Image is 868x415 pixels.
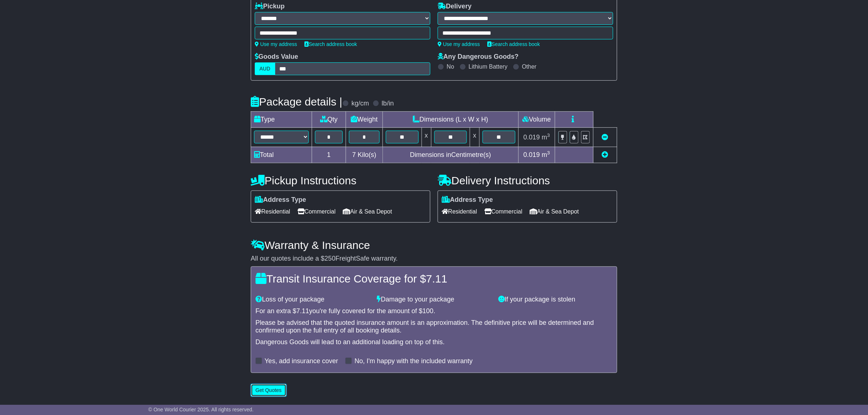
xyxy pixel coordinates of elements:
span: Commercial [484,206,522,217]
a: Add new item [602,151,608,158]
td: Dimensions in Centimetre(s) [383,147,518,163]
div: For an extra $ you're fully covered for the amount of $ . [256,307,612,315]
label: Other [522,63,537,70]
div: Damage to your package [373,296,495,304]
a: Use my address [438,41,480,47]
td: x [422,128,431,147]
label: Pickup [255,3,285,11]
a: Search address book [304,41,357,47]
span: 0.019 [523,134,540,141]
td: Weight [346,112,383,128]
label: Yes, add insurance cover [265,357,338,365]
span: m [542,151,550,158]
span: 250 [324,255,335,262]
label: Address Type [255,196,306,204]
div: Loss of your package [252,296,373,304]
label: Goods Value [255,53,298,61]
label: Lithium Battery [469,63,508,70]
label: No [447,63,454,70]
div: All our quotes include a $ FreightSafe warranty. [251,255,617,263]
h4: Package details | [251,96,342,108]
label: Delivery [438,3,472,11]
td: Kilo(s) [346,147,383,163]
td: Qty [312,112,346,128]
span: Residential [255,206,290,217]
div: Please be advised that the quoted insurance amount is an approximation. The definitive price will... [256,319,612,335]
span: 100 [423,307,434,315]
td: Total [251,147,312,163]
label: Address Type [442,196,493,204]
span: © One World Courier 2025. All rights reserved. [148,407,254,412]
label: AUD [255,62,275,75]
div: Dangerous Goods will lead to an additional loading on top of this. [256,338,612,346]
a: Remove this item [602,134,608,141]
button: Get Quotes [251,384,287,397]
label: kg/cm [352,100,369,108]
span: 7.11 [426,273,447,285]
td: Type [251,112,312,128]
div: If your package is stolen [495,296,616,304]
td: Volume [518,112,555,128]
label: lb/in [382,100,394,108]
td: x [470,128,480,147]
a: Use my address [255,41,297,47]
span: Residential [442,206,477,217]
label: No, I'm happy with the included warranty [354,357,473,365]
td: 1 [312,147,346,163]
span: m [542,134,550,141]
a: Search address book [487,41,540,47]
span: 7 [352,151,356,158]
h4: Delivery Instructions [438,174,617,187]
span: 0.019 [523,151,540,158]
h4: Warranty & Insurance [251,239,617,251]
span: Air & Sea Depot [530,206,579,217]
span: Air & Sea Depot [343,206,392,217]
td: Dimensions (L x W x H) [383,112,518,128]
sup: 3 [547,150,550,155]
span: Commercial [297,206,335,217]
h4: Pickup Instructions [251,174,430,187]
span: 7.11 [296,307,309,315]
label: Any Dangerous Goods? [438,53,519,61]
sup: 3 [547,132,550,138]
h4: Transit Insurance Coverage for $ [256,273,612,285]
